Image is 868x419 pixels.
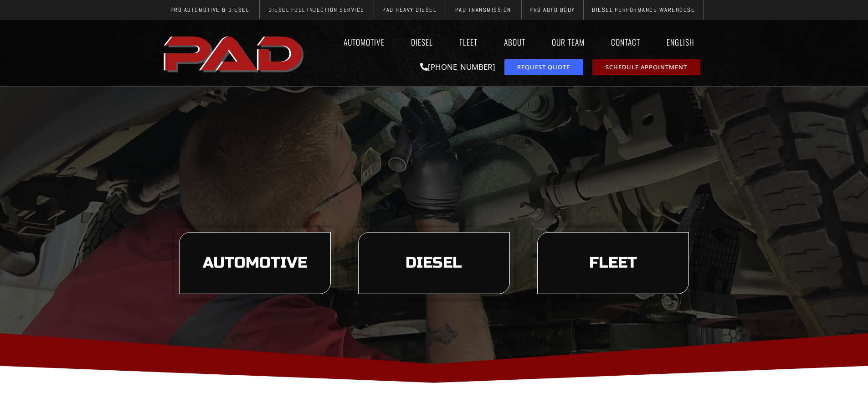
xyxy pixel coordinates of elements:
[504,59,583,75] a: request a service or repair quote
[537,232,689,294] a: learn more about our fleet services
[592,7,695,13] span: Diesel Performance Warehouse
[451,31,486,52] a: Fleet
[382,7,436,13] span: PAD Heavy Diesel
[543,31,593,52] a: Our Team
[161,29,308,78] img: The image shows the word "PAD" in bold, red, uppercase letters with a slight shadow effect.
[358,232,510,294] a: learn more about our diesel services
[420,62,495,72] a: [PHONE_NUMBER]
[402,31,442,52] a: Diesel
[161,29,308,78] a: pro automotive and diesel home page
[592,59,700,75] a: schedule repair or service appointment
[495,31,534,52] a: About
[517,64,570,70] span: Request Quote
[203,255,307,271] span: Automotive
[170,7,249,13] span: Pro Automotive & Diesel
[606,64,687,70] span: Schedule Appointment
[589,255,637,271] span: Fleet
[335,31,393,52] a: Automotive
[406,255,462,271] span: Diesel
[308,31,708,52] nav: Menu
[179,232,331,294] a: learn more about our automotive services
[529,7,575,13] span: Pro Auto Body
[658,31,708,52] a: English
[268,7,365,13] span: Diesel Fuel Injection Service
[455,7,511,13] span: PAD Transmission
[602,31,649,52] a: Contact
